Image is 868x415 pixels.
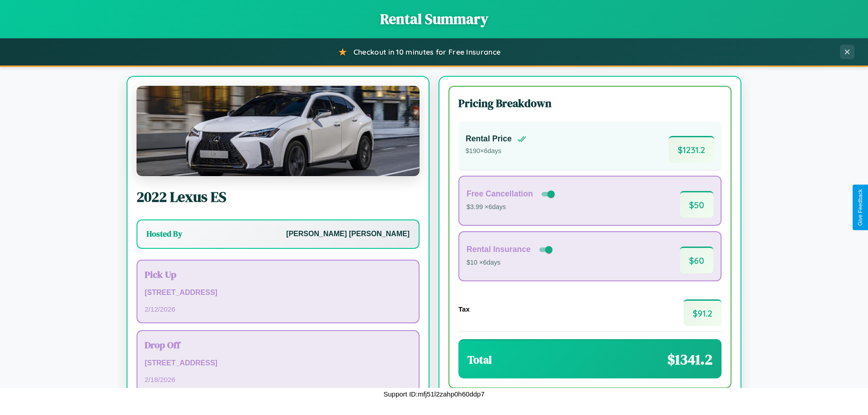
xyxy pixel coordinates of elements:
[383,388,485,400] p: Support ID: mfj51l2zahp0h60ddp7
[458,305,470,313] h4: Tax
[669,136,714,163] span: $ 1231.2
[467,189,533,199] h4: Free Cancellation
[145,373,411,386] p: 2 / 18 / 2026
[667,350,712,369] span: $ 1341.2
[680,247,713,273] span: $ 60
[467,245,531,254] h4: Rental Insurance
[467,201,557,213] p: $3.99 × 6 days
[466,145,526,157] p: $ 190 × 6 days
[137,187,420,207] h2: 2022 Lexus ES
[145,338,411,351] h3: Drop Off
[467,257,554,269] p: $10 × 6 days
[145,286,411,299] p: [STREET_ADDRESS]
[145,303,411,315] p: 2 / 12 / 2026
[286,228,410,241] p: [PERSON_NAME] [PERSON_NAME]
[137,86,420,176] img: Lexus ES
[466,134,512,144] h4: Rental Price
[680,191,713,218] span: $ 50
[684,299,722,326] span: $ 91.2
[354,47,500,56] span: Checkout in 10 minutes for Free Insurance
[145,357,411,370] p: [STREET_ADDRESS]
[145,268,411,281] h3: Pick Up
[857,189,863,226] div: Give Feedback
[146,228,182,239] h3: Hosted By
[458,96,722,111] h3: Pricing Breakdown
[467,352,492,367] h3: Total
[9,9,859,29] h1: Rental Summary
